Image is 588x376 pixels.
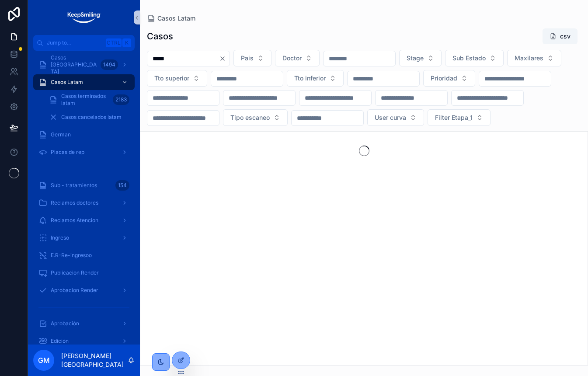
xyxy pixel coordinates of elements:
span: Edición [51,338,69,345]
span: Casos Latam [51,79,83,86]
a: German [33,127,135,143]
span: K [123,39,130,46]
img: App logo [66,10,101,24]
span: Maxilares [515,54,543,63]
button: Select Button [233,50,271,66]
span: Reclamos doctores [51,199,98,206]
button: csv [543,28,578,44]
button: Jump to...CtrlK [33,35,135,51]
span: Publicacion Render [51,269,99,276]
span: Jump to... [47,39,102,46]
div: 2183 [113,94,129,105]
span: Aprobacion Render [51,287,98,294]
button: Select Button [445,50,504,66]
button: Select Button [147,70,207,87]
span: Casos cancelados latam [61,114,122,121]
a: Reclamos doctores [33,195,135,211]
a: Aprobación [33,316,135,331]
span: Sub - tratamientos [51,182,97,189]
button: Select Button [287,70,344,87]
button: Select Button [367,109,424,126]
div: 154 [115,180,129,191]
span: Filter Etapa_1 [435,113,473,122]
a: Casos Latam [147,14,195,23]
a: Placas de rep [33,144,135,160]
span: Casos terminados latam [61,93,109,107]
button: Select Button [223,109,288,126]
p: [PERSON_NAME][GEOGRAPHIC_DATA] [61,352,128,369]
a: Casos [GEOGRAPHIC_DATA]1494 [33,57,135,73]
a: E.R-Re-ingresoo [33,247,135,263]
a: Reclamos Atencion [33,212,135,228]
span: Sub Estado [452,54,486,63]
span: Tipo escaneo [230,113,270,122]
span: Casos Latam [157,14,195,23]
button: Select Button [399,50,442,66]
span: German [51,131,71,138]
span: GM [38,355,50,366]
a: Edición [33,333,135,349]
span: Ctrl [106,38,122,47]
span: Ingreso [51,234,69,241]
span: E.R-Re-ingresoo [51,252,92,259]
a: Ingreso [33,230,135,246]
span: User curva [375,113,406,122]
button: Select Button [275,50,320,66]
span: Pais [241,54,254,63]
a: Casos Latam [33,74,135,90]
a: Casos cancelados latam [44,109,135,125]
button: Select Button [507,50,561,66]
span: Stage [407,54,424,63]
span: Tto superior [154,74,189,83]
span: Tto inferior [294,74,326,83]
span: Prioridad [431,74,457,83]
a: Publicacion Render [33,265,135,281]
a: Aprobacion Render [33,282,135,298]
div: scrollable content [28,51,140,345]
span: Aprobación [51,320,79,327]
span: Casos [GEOGRAPHIC_DATA] [51,54,97,75]
h1: Casos [147,30,173,42]
span: Reclamos Atencion [51,217,98,224]
a: Sub - tratamientos154 [33,178,135,193]
span: Placas de rep [51,149,84,156]
button: Clear [219,55,230,62]
div: 1494 [101,59,118,70]
button: Select Button [423,70,475,87]
a: Casos terminados latam2183 [44,92,135,108]
button: Select Button [428,109,491,126]
span: Doctor [282,54,302,63]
